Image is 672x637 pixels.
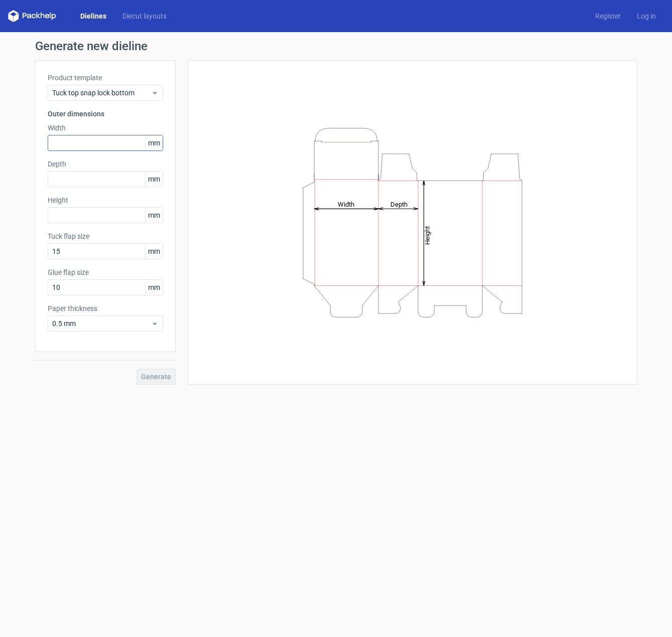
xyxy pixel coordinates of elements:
[52,88,151,98] span: Tuck top snap lock bottom
[48,303,163,313] label: Paper thickness
[587,11,629,21] a: Register
[48,109,163,119] h3: Outer dimensions
[35,40,637,52] h1: Generate new dieline
[337,200,354,208] tspan: Width
[629,11,664,21] a: Log in
[390,200,408,208] tspan: Depth
[424,226,431,244] tspan: Height
[145,244,163,259] span: mm
[48,231,163,241] label: Tuck flap size
[48,73,163,83] label: Product template
[145,135,163,150] span: mm
[48,195,163,205] label: Height
[48,123,163,133] label: Width
[72,11,114,21] a: Dielines
[145,280,163,295] span: mm
[52,318,151,329] span: 0.5 mm
[145,172,163,187] span: mm
[114,11,175,21] a: Diecut layouts
[48,159,163,169] label: Depth
[48,267,163,277] label: Glue flap size
[145,208,163,223] span: mm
